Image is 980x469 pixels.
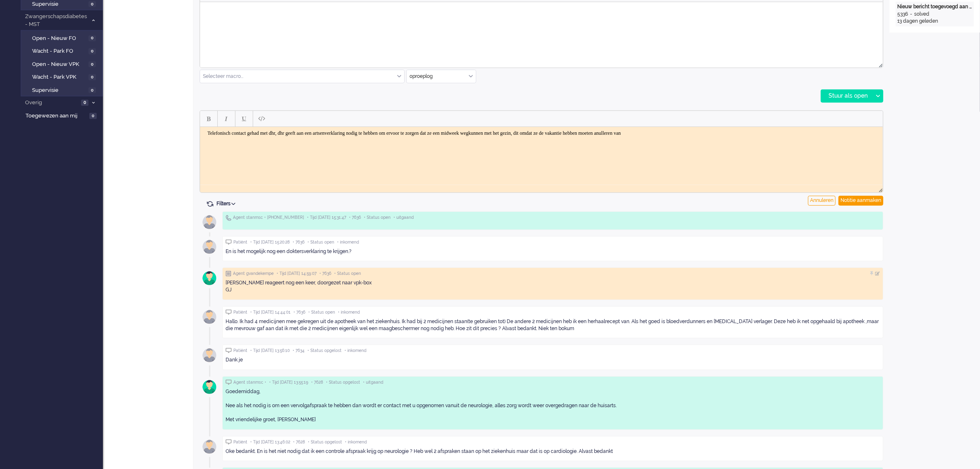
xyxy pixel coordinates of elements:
[808,196,836,206] div: Annuleren
[334,271,361,277] span: • Status open
[876,185,883,192] div: Resize
[269,380,308,385] span: • Tijd [DATE] 13:55:19
[293,239,305,245] span: • 7636
[199,377,220,397] img: avatar
[364,215,391,220] span: • Status open
[237,112,251,126] button: Underline
[897,18,972,25] div: 13 dagen geleden
[349,215,361,220] span: • 7636
[226,448,880,455] div: Oke bedankt. En is het niet nodig dat ik een controle afspraak krijg op neurologie ? Heb wel 2 af...
[226,388,880,424] div: Goedemiddag, Nee als het nodig is om een vervolgafspraak te hebben dan wordt er contact met u opg...
[219,112,233,126] button: Italic
[24,99,79,107] span: Overig
[32,47,86,55] span: Wacht - Park FO
[908,11,914,18] div: -
[32,61,86,68] span: Open - Nieuw VPK
[250,348,290,354] span: • Tijd [DATE] 13:56:10
[199,307,220,327] img: avatar
[250,439,290,445] span: • Tijd [DATE] 13:46:02
[24,46,102,55] a: Wacht - Park FO 0
[250,239,290,245] span: • Tijd [DATE] 15:20:28
[233,215,304,220] span: Agent stanmsc • [PHONE_NUMBER]
[226,356,880,363] div: Dank je
[24,33,102,42] a: Open - Nieuw FO 0
[88,1,96,7] span: 0
[226,380,232,385] img: ic_chat_grey.svg
[226,248,880,255] div: En is het mogelijk nog een doktersverklaring te krijgen.?
[32,87,86,94] span: Supervisie
[24,13,88,28] span: Zwangerschapsdiabetes - MST
[233,239,247,245] span: Patiënt
[199,345,220,366] img: avatar
[233,439,247,445] span: Patiënt
[226,439,232,445] img: ic_chat_grey.svg
[199,436,220,457] img: avatar
[307,348,342,354] span: • Status opgelost
[88,61,96,68] span: 0
[24,111,103,120] a: Toegewezen aan mij 0
[897,11,908,18] div: 5336
[32,35,86,42] span: Open - Nieuw FO
[345,439,367,445] span: • inkomend
[88,48,96,54] span: 0
[200,2,883,60] iframe: Rich Text Area
[345,348,366,354] span: • inkomend
[233,348,247,354] span: Patiënt
[24,85,102,94] a: Supervisie 0
[89,113,97,119] span: 0
[226,271,231,277] img: ic_note_grey.svg
[326,380,360,385] span: • Status opgelost
[202,112,216,126] button: Bold
[293,348,305,354] span: • 7634
[233,380,266,385] span: Agent stanmsc •
[216,201,238,206] span: Filters
[233,310,247,315] span: Patiënt
[32,73,86,81] span: Wacht - Park VPK
[308,310,335,315] span: • Status open
[226,239,232,245] img: ic_chat_grey.svg
[226,279,880,293] div: [PERSON_NAME] reageert nog een keer, doorgezet naar vpk-box GJ
[363,380,383,385] span: • uitgaand
[319,271,331,277] span: • 7636
[88,35,96,42] span: 0
[307,215,346,220] span: • Tijd [DATE] 15:31:47
[81,100,88,106] span: 0
[200,127,883,185] iframe: Rich Text Area
[250,310,291,315] span: • Tijd [DATE] 14:44:01
[338,310,360,315] span: • inkomend
[293,439,305,445] span: • 7628
[226,348,232,353] img: ic_chat_grey.svg
[233,271,274,277] span: Agent gvandekempe
[307,239,334,245] span: • Status open
[838,196,883,206] div: Notitie aanmaken
[914,11,929,18] div: solved
[88,87,96,94] span: 0
[255,112,269,126] button: Paste plain text
[24,59,102,68] a: Open - Nieuw VPK 0
[24,72,102,81] a: Wacht - Park VPK 0
[876,60,883,68] div: Resize
[293,310,305,315] span: • 7636
[308,439,342,445] span: • Status opgelost
[199,212,220,232] img: avatar
[226,318,880,332] div: Hallo. Ik had 4 medicijnen mee gekregen uit de apotheek van het ziekenhuis. Ik had bij 2 medicijn...
[32,0,86,8] span: Supervisie
[199,237,220,257] img: avatar
[26,112,87,120] span: Toegewezen aan mij
[226,310,232,315] img: ic_chat_grey.svg
[337,239,359,245] span: • inkomend
[897,3,972,10] div: Nieuw bericht toegevoegd aan gesprek
[226,215,231,221] img: ic_telephone_grey.svg
[88,74,96,80] span: 0
[821,90,873,102] div: Stuur als open
[393,215,414,220] span: • uitgaand
[277,271,317,277] span: • Tijd [DATE] 14:59:07
[199,268,220,288] img: avatar
[311,380,323,385] span: • 7628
